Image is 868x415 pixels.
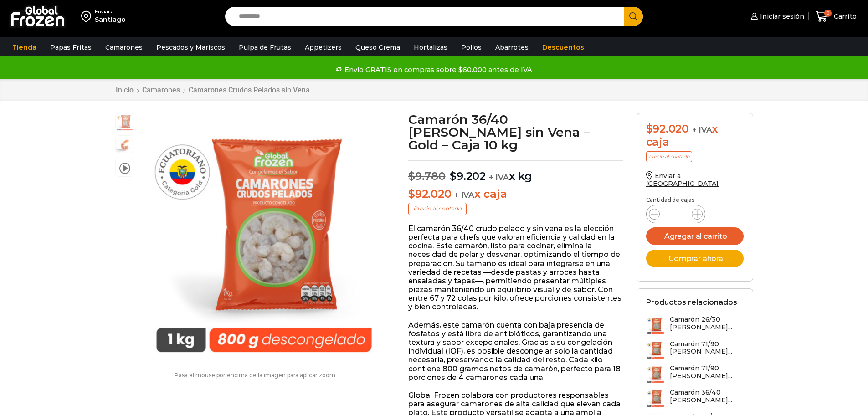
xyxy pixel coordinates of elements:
span: Carrito [832,12,857,21]
bdi: 92.020 [646,122,689,135]
a: Pescados y Mariscos [152,39,230,56]
div: x caja [646,123,744,149]
a: Camarón 26/30 [PERSON_NAME]... [646,316,744,335]
h3: Camarón 26/30 [PERSON_NAME]... [670,316,744,331]
a: Inicio [115,86,134,94]
button: Comprar ahora [646,250,744,267]
p: Además, este camarón cuenta con baja presencia de fosfatos y está libre de antibióticos, garantiz... [408,321,623,382]
bdi: 9.202 [450,169,486,183]
h3: Camarón 71/90 [PERSON_NAME]... [670,364,744,380]
p: Pasa el mouse por encima de la imagen para aplicar zoom [115,372,395,379]
h3: Camarón 36/40 [PERSON_NAME]... [670,389,744,404]
a: 0 Carrito [813,6,859,27]
div: Enviar a [95,9,126,15]
a: Queso Crema [351,39,405,56]
span: + IVA [489,173,509,182]
span: $ [408,187,415,200]
p: Precio al contado [646,151,692,162]
a: Camarones Crudos Pelados sin Vena [188,86,310,94]
nav: Breadcrumb [115,86,310,94]
a: Abarrotes [491,39,533,56]
a: Camarones [101,39,147,56]
span: camaron-sin-cascara [116,136,134,154]
img: address-field-icon.svg [81,9,95,24]
a: Tienda [8,39,41,56]
span: + IVA [454,190,474,200]
bdi: 9.780 [408,169,446,183]
input: Product quantity [667,208,684,220]
a: Papas Fritas [46,39,96,56]
h1: Camarón 36/40 [PERSON_NAME] sin Vena – Gold – Caja 10 kg [408,113,623,151]
span: $ [450,169,457,183]
a: Pulpa de Frutas [234,39,296,56]
bdi: 92.020 [408,187,451,200]
span: PM04004041 [116,113,134,132]
a: Appetizers [300,39,346,56]
p: x kg [408,160,623,183]
button: Agregar al carrito [646,227,744,245]
p: El camarón 36/40 crudo pelado y sin vena es la elección perfecta para chefs que valoran eficienci... [408,224,623,312]
div: Santiago [95,15,126,24]
a: Enviar a [GEOGRAPHIC_DATA] [646,172,719,188]
p: x caja [408,188,623,201]
a: Descuentos [538,39,589,56]
button: Search button [624,7,643,26]
span: $ [646,122,653,135]
a: Camarón 71/90 [PERSON_NAME]... [646,364,744,384]
a: Camarón 71/90 [PERSON_NAME]... [646,340,744,360]
span: + IVA [692,125,712,134]
p: Cantidad de cajas [646,197,744,203]
a: Iniciar sesión [749,7,804,26]
a: Camarón 36/40 [PERSON_NAME]... [646,389,744,408]
p: Precio al contado [408,203,467,215]
h3: Camarón 71/90 [PERSON_NAME]... [670,340,744,356]
span: 0 [824,10,832,17]
a: Pollos [457,39,486,56]
a: Hortalizas [409,39,452,56]
a: Camarones [142,86,180,94]
h2: Productos relacionados [646,298,737,307]
span: Iniciar sesión [758,12,804,21]
span: $ [408,169,415,183]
